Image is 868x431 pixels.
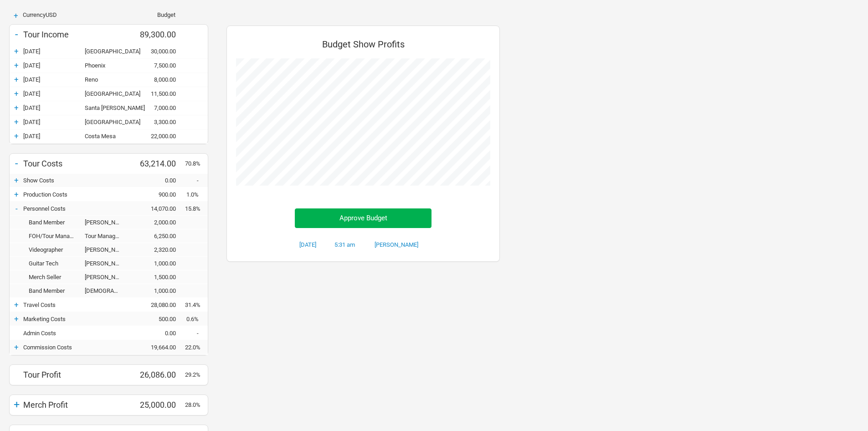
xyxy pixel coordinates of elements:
div: Kelton Lee [85,219,130,226]
div: + [9,12,23,20]
div: San Diego [85,48,130,55]
div: + [10,89,23,98]
div: Merch Seller [23,274,85,280]
div: 0.6% [185,316,208,322]
div: - [185,330,208,337]
td: 5:31 am [330,237,370,252]
div: 70.8% [185,160,208,167]
div: Personnel Costs [23,205,130,212]
div: Travel Costs [23,301,130,308]
div: 2,000.00 [130,219,185,226]
div: 900.00 [130,191,185,198]
div: + [10,398,23,411]
div: Show Costs [23,177,130,184]
div: 7,000.00 [130,104,185,111]
div: 28.0% [185,401,208,408]
div: 18-Oct-25 [23,48,85,55]
div: Santa Cruz [85,104,130,111]
span: Currency USD [23,11,57,18]
div: Mexico [85,119,130,125]
div: FOH/Tour Manager [23,233,85,239]
div: 26,086.00 [130,370,185,379]
div: 63,214.00 [130,159,185,168]
div: 1,000.00 [130,260,185,267]
div: Brandon (Fildar) [85,260,130,267]
span: Approve Budget [339,214,387,222]
div: Sacramento [85,90,130,97]
div: - [10,157,23,170]
div: John King [85,246,130,253]
div: 15.8% [185,205,208,212]
div: 14,070.00 [130,205,185,212]
div: 0.00 [130,177,185,184]
div: Christian (Fill in Drummer) [85,287,130,294]
div: 25,000.00 [130,400,185,410]
div: 30,000.00 [130,48,185,55]
div: + [10,314,23,323]
div: Band Member [23,287,85,294]
div: 1.0% [185,191,208,198]
div: 31.4% [185,301,208,308]
div: - [10,28,23,41]
div: 8,000.00 [130,76,185,83]
div: Band Member [23,219,85,226]
td: [PERSON_NAME] [370,237,431,252]
div: Kayla Merch [85,274,130,280]
div: + [10,176,23,185]
div: 11,500.00 [130,90,185,97]
div: 89,300.00 [130,30,185,39]
div: + [10,117,23,126]
div: Merch Profit [23,400,130,410]
div: 1,000.00 [130,287,185,294]
div: 25-Oct-25 [23,119,85,125]
div: Tour Profit [23,370,130,379]
div: Budget [130,12,175,18]
div: 500.00 [130,316,185,322]
div: - [185,177,208,184]
div: + [10,47,23,56]
div: Costa Mesa [85,133,130,140]
div: + [10,190,23,199]
div: 22-Oct-25 [23,90,85,97]
div: 3,300.00 [130,119,185,125]
div: 19-Oct-25 [23,62,85,69]
button: Approve Budget [295,208,431,228]
div: + [10,75,23,84]
div: 1,500.00 [130,274,185,280]
div: + [10,61,23,70]
div: 21-Oct-25 [23,76,85,83]
div: Phoenix [85,62,130,69]
div: 29.2% [185,371,208,378]
div: Reno [85,76,130,83]
div: Tour Manager / FOH (Connor) [85,233,130,239]
div: + [10,131,23,140]
div: + [10,300,23,309]
div: 22,000.00 [130,133,185,140]
div: 22.0% [185,344,208,351]
div: 0.00 [130,330,185,337]
div: 7,500.00 [130,62,185,69]
div: Tour Income [23,30,130,39]
div: - [10,204,23,213]
div: Budget Show Profits [236,35,490,58]
div: 23-Oct-25 [23,104,85,111]
div: 6,250.00 [130,233,185,239]
div: Videographer [23,246,85,253]
div: + [10,343,23,352]
div: Production Costs [23,191,130,198]
div: Tour Costs [23,159,130,168]
div: Admin Costs [23,330,130,337]
div: 31-Oct-25 [23,133,85,140]
div: 28,080.00 [130,301,185,308]
td: [DATE] [295,237,330,252]
div: Guitar Tech [23,260,85,267]
div: 19,664.00 [130,344,185,351]
div: + [10,103,23,112]
div: Marketing Costs [23,316,130,322]
div: Commission Costs [23,344,130,351]
div: 2,320.00 [130,246,185,253]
